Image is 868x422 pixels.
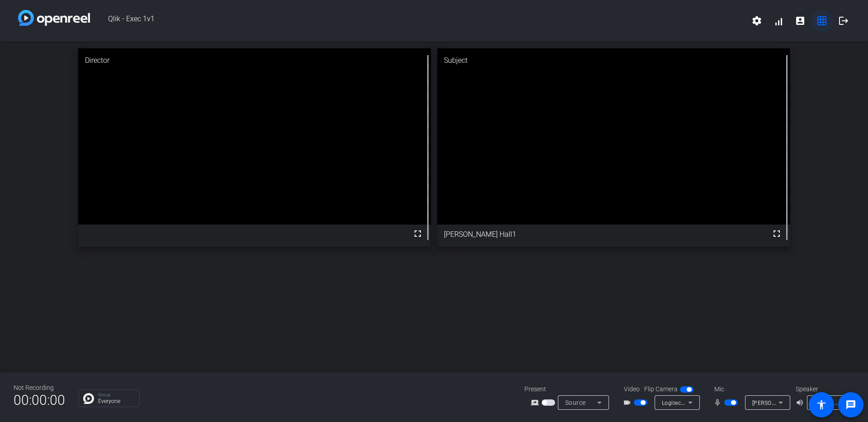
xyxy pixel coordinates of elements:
[845,399,856,410] mat-icon: message
[662,399,762,406] span: Logitech Webcam C930e (046d:0843)
[14,389,65,411] span: 00:00:00
[816,399,827,410] mat-icon: accessibility
[83,393,94,404] img: Chat Icon
[14,383,65,393] div: Not Recording
[838,15,849,26] mat-icon: logout
[796,384,850,394] div: Speaker
[531,397,542,408] mat-icon: screen_share_outline
[644,384,678,394] span: Flip Camera
[768,10,789,32] button: signal_cellular_alt
[98,393,135,397] p: Group
[795,15,806,26] mat-icon: account_box
[98,399,135,404] p: Everyone
[624,384,640,394] span: Video
[524,384,615,394] div: Present
[796,397,807,408] mat-icon: volume_up
[437,48,790,73] div: Subject
[751,15,762,26] mat-icon: settings
[412,228,423,239] mat-icon: fullscreen
[565,399,586,406] span: Source
[816,15,827,26] mat-icon: grid_on
[752,399,862,406] span: [PERSON_NAME]'s iPhone 15 Microphone
[623,397,634,408] mat-icon: videocam_outline
[771,228,782,239] mat-icon: fullscreen
[705,384,796,394] div: Mic
[90,10,746,32] span: Qlik - Exec 1v1
[18,10,90,26] img: white-gradient.svg
[713,397,724,408] mat-icon: mic_none
[78,48,431,73] div: Director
